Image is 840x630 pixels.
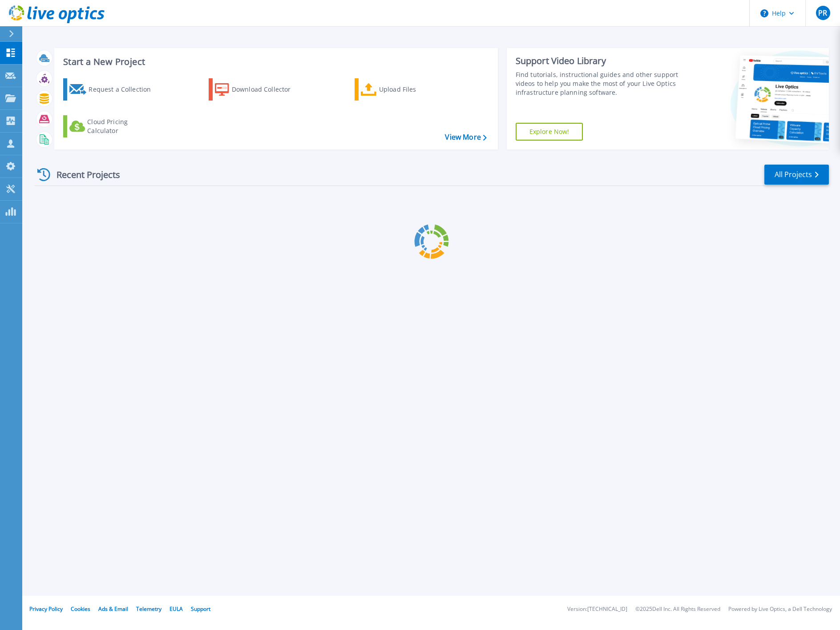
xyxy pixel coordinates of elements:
[87,117,158,135] div: Cloud Pricing Calculator
[136,605,162,613] a: Telemetry
[170,605,183,613] a: EULA
[71,605,90,613] a: Cookies
[98,605,128,613] a: Ads & Email
[191,605,210,613] a: Support
[379,81,450,98] div: Upload Files
[818,9,827,16] span: PR
[516,123,583,141] a: Explore Now!
[516,55,680,67] div: Support Video Library
[89,81,160,98] div: Request a Collection
[209,78,308,101] a: Download Collector
[635,606,720,612] li: © 2025 Dell Inc. All Rights Reserved
[232,81,303,98] div: Download Collector
[445,133,486,141] a: View More
[63,78,162,101] a: Request a Collection
[567,606,627,612] li: Version: [TECHNICAL_ID]
[63,115,162,137] a: Cloud Pricing Calculator
[355,78,454,101] a: Upload Files
[516,70,680,97] div: Find tutorials, instructional guides and other support videos to help you make the most of your L...
[29,605,63,613] a: Privacy Policy
[764,165,829,185] a: All Projects
[728,606,832,612] li: Powered by Live Optics, a Dell Technology
[34,164,132,186] div: Recent Projects
[63,57,486,67] h3: Start a New Project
